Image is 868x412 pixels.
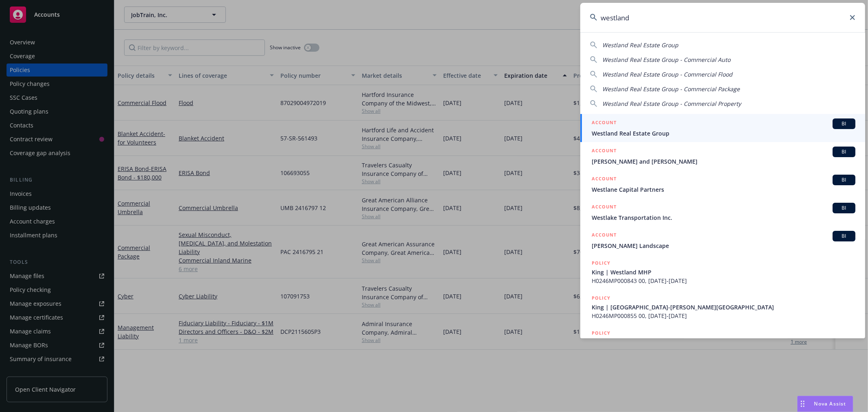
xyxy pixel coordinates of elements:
span: Westland Real Estate Group - Commercial Flood [602,70,732,78]
span: [PERSON_NAME] and [PERSON_NAME] [592,157,855,166]
h5: ACCOUNT [592,147,617,156]
a: ACCOUNTBIWestlane Capital Partners [580,170,865,198]
span: Westland Real Estate Group - Earthquake [592,338,855,346]
button: Nova Assist [797,396,853,412]
a: POLICYWestland Real Estate Group - Earthquake [580,324,865,359]
span: [PERSON_NAME] Landscape [592,241,855,250]
span: Westland Real Estate Group [602,41,678,49]
span: King | Westland MHP [592,268,855,276]
span: H0246MP000855 00, [DATE]-[DATE] [592,311,855,320]
span: BI [836,176,852,184]
span: BI [836,204,852,212]
h5: ACCOUNT [592,203,617,213]
a: ACCOUNTBIWestland Real Estate Group [580,114,865,142]
h5: POLICY [592,294,610,302]
input: Search... [580,3,865,32]
a: ACCOUNTBI[PERSON_NAME] and [PERSON_NAME] [580,142,865,170]
h5: POLICY [592,329,610,337]
span: Westland Real Estate Group - Commercial Property [602,100,741,107]
span: Westland Real Estate Group - Commercial Auto [602,56,730,64]
span: King | [GEOGRAPHIC_DATA]-[PERSON_NAME][GEOGRAPHIC_DATA] [592,303,855,311]
h5: ACCOUNT [592,175,617,184]
a: POLICYKing | Westland MHPH0246MP000843 00, [DATE]-[DATE] [580,254,865,289]
span: Westlake Transportation Inc. [592,213,855,222]
span: Westland Real Estate Group - Commercial Package [602,85,740,93]
span: Westlane Capital Partners [592,185,855,194]
h5: POLICY [592,259,610,267]
a: ACCOUNTBI[PERSON_NAME] Landscape [580,226,865,254]
h5: ACCOUNT [592,118,617,128]
h5: ACCOUNT [592,231,617,241]
div: Drag to move [798,396,808,412]
span: Nova Assist [814,400,846,407]
span: H0246MP000843 00, [DATE]-[DATE] [592,276,855,285]
span: Westland Real Estate Group [592,129,855,138]
span: BI [836,120,852,127]
a: ACCOUNTBIWestlake Transportation Inc. [580,198,865,226]
a: POLICYKing | [GEOGRAPHIC_DATA]-[PERSON_NAME][GEOGRAPHIC_DATA]H0246MP000855 00, [DATE]-[DATE] [580,289,865,324]
span: BI [836,232,852,240]
span: BI [836,148,852,156]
